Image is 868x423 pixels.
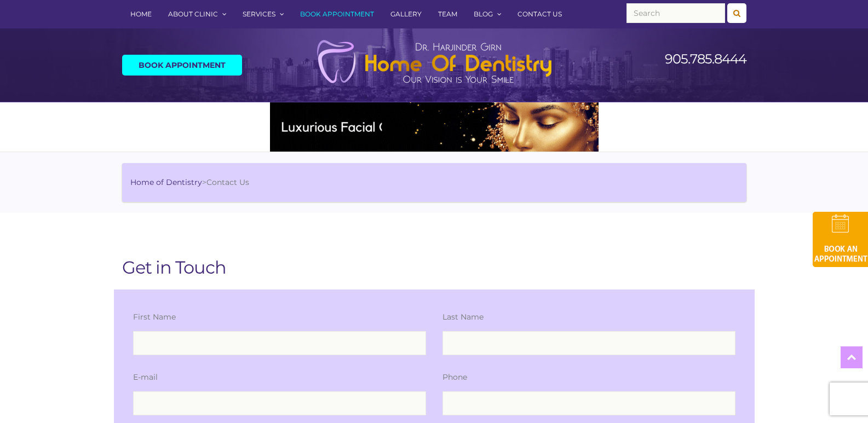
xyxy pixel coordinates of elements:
input: Search [626,3,725,23]
label: Phone [442,372,467,383]
a: 905.785.8444 [665,51,746,67]
img: book-an-appointment-hod-gld.png [813,212,868,267]
label: E-mail [133,372,158,383]
span: Contact Us [206,177,249,187]
h1: Get in Touch [122,257,746,279]
a: Book Appointment [122,55,242,76]
img: Medspa-Banner-Virtual-Consultation-2-1.gif [270,102,599,152]
a: Home of Dentistry [130,177,202,187]
label: Last Name [442,311,484,323]
li: > [130,177,249,188]
a: Top [841,346,863,368]
img: Home of Dentistry [311,39,557,84]
label: First Name [133,311,176,323]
